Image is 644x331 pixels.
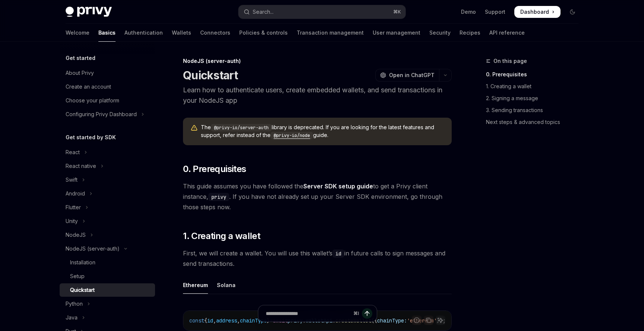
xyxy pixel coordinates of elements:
[429,24,451,42] a: Security
[60,66,155,80] a: About Privy
[66,82,111,91] div: Create an account
[66,96,119,105] div: Choose your platform
[60,108,155,121] button: Toggle Configuring Privy Dashboard section
[183,276,208,294] div: Ethereum
[217,276,236,294] div: Solana
[60,146,155,159] button: Toggle React section
[486,116,584,128] a: Next steps & advanced topics
[66,299,83,308] div: Python
[60,173,155,187] button: Toggle Swift section
[70,286,95,295] div: Quickstart
[60,187,155,200] button: Toggle Android section
[66,133,116,142] h5: Get started by SDK
[183,181,452,212] span: This guide assumes you have followed the to get a Privy client instance, . If you have not alread...
[66,7,112,17] img: dark logo
[514,6,561,18] a: Dashboard
[239,24,288,42] a: Policies & controls
[266,305,350,322] input: Ask a question...
[60,283,155,297] a: Quickstart
[66,162,96,171] div: React native
[60,80,155,93] a: Create an account
[98,24,116,42] a: Basics
[208,193,229,201] code: privy
[461,8,476,16] a: Demo
[60,214,155,228] button: Toggle Unity section
[297,24,364,42] a: Transaction management
[460,24,480,42] a: Recipes
[389,71,435,79] span: Open in ChatGPT
[183,230,260,242] span: 1. Creating a wallet
[66,313,78,322] div: Java
[172,24,191,42] a: Wallets
[332,249,344,258] code: id
[60,94,155,107] a: Choose your platform
[485,8,505,16] a: Support
[373,24,420,42] a: User management
[66,110,137,119] div: Configuring Privy Dashboard
[60,256,155,269] a: Installation
[183,248,452,269] span: First, we will create a wallet. You will use this wallet’s in future calls to sign messages and s...
[190,124,198,132] svg: Warning
[124,24,163,42] a: Authentication
[66,244,120,253] div: NodeJS (server-auth)
[60,270,155,283] a: Setup
[486,104,584,116] a: 3. Sending transactions
[66,54,95,63] h5: Get started
[66,148,80,157] div: React
[239,5,405,19] button: Open search
[253,7,274,16] div: Search...
[200,24,230,42] a: Connectors
[66,217,78,226] div: Unity
[271,132,313,139] code: @privy-io/node
[520,8,549,16] span: Dashboard
[66,189,85,198] div: Android
[66,69,94,77] div: About Privy
[66,230,86,239] div: NodeJS
[60,201,155,214] button: Toggle Flutter section
[183,57,452,65] div: NodeJS (server-auth)
[566,6,578,18] button: Toggle dark mode
[271,132,313,138] a: @privy-io/node
[183,85,452,106] p: Learn how to authenticate users, create embedded wallets, and send transactions in your NodeJS app
[60,311,155,324] button: Toggle Java section
[70,258,95,267] div: Installation
[60,228,155,242] button: Toggle NodeJS section
[60,159,155,173] button: Toggle React native section
[70,272,85,281] div: Setup
[486,69,584,80] a: 0. Prerequisites
[375,69,439,82] button: Open in ChatGPT
[66,203,81,212] div: Flutter
[486,92,584,104] a: 2. Signing a message
[60,242,155,255] button: Toggle NodeJS (server-auth) section
[362,308,372,319] button: Send message
[493,57,527,66] span: On this page
[201,124,444,139] span: The library is deprecated. If you are looking for the latest features and support, refer instead ...
[303,182,373,190] a: Server SDK setup guide
[486,80,584,92] a: 1. Creating a wallet
[60,297,155,311] button: Toggle Python section
[211,124,272,131] code: @privy-io/server-auth
[393,9,401,15] span: ⌘ K
[66,24,89,42] a: Welcome
[183,69,238,82] h1: Quickstart
[66,175,78,184] div: Swift
[489,24,525,42] a: API reference
[183,163,246,175] span: 0. Prerequisites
